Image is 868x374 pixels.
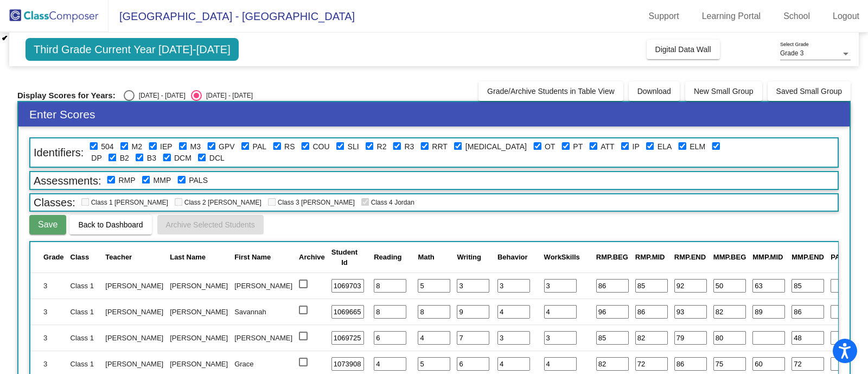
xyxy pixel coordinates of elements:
[30,195,79,210] span: Classes:
[30,173,104,188] span: Assessments:
[174,153,192,164] label: DCI Math
[67,325,103,351] td: Class 1
[102,299,167,325] td: [PERSON_NAME]
[71,252,90,263] div: Class
[633,141,640,153] label: Involved Parent
[674,253,706,261] span: RMP.END
[780,49,803,57] span: Grade 3
[792,253,824,261] span: MMP.END
[102,325,167,351] td: [PERSON_NAME]
[231,272,296,299] td: [PERSON_NAME]
[629,81,680,101] button: Download
[690,141,705,153] label: English Learner (Monitor)
[824,8,868,25] a: Logout
[374,252,411,263] div: Reading
[775,8,819,25] a: School
[478,81,623,101] button: Grade/Archive Students in Table View
[487,87,615,96] span: Grade/Archive Students in Table View
[105,252,163,263] div: Teacher
[81,199,168,206] span: Class 1 [PERSON_NAME]
[545,141,555,153] label: Occupational Therapy
[432,141,448,153] label: Referral and Review
[167,299,231,325] td: [PERSON_NAME]
[573,141,583,153] label: Physical Therapy
[374,252,401,263] div: Reading
[120,153,129,164] label: Behavior Tier 2
[175,199,261,206] span: Class 2 [PERSON_NAME]
[457,252,481,263] div: Writing
[105,252,132,263] div: Teacher
[135,91,186,100] div: [DATE] - [DATE]
[655,45,711,54] span: Digital Data Wall
[71,252,99,263] div: Class
[693,8,770,25] a: Learning Portal
[209,153,225,164] label: DCI Language Arts
[160,141,173,153] label: Individualized Education Plan
[124,90,253,101] mat-radio-group: Select an option
[202,91,253,100] div: [DATE] - [DATE]
[647,40,720,59] button: Digital Data Wall
[377,141,387,153] label: Reading Tier 2
[361,199,414,206] span: Class 4 Jordan
[18,102,850,126] h3: Enter Scores
[30,242,67,272] th: Grade
[694,87,754,96] span: New Small Group
[231,299,296,325] td: Savannah
[768,81,851,101] button: Saved Small Group
[38,220,58,229] span: Save
[752,253,783,261] span: MMP.MID
[544,252,580,263] div: WorkSkills
[637,87,671,96] span: Download
[497,252,528,263] div: Behavior
[147,153,156,164] label: Behavior Tier 3
[418,252,450,263] div: Math
[157,215,264,234] button: Archive Selected Students
[658,141,672,153] label: English Learner (Active)
[457,252,491,263] div: Writing
[253,141,266,153] label: PALS tutoring
[635,253,665,261] span: RMP.MID
[69,215,151,234] button: Back to Dashboard
[91,153,101,164] label: Disengaged Parent (Not involved)
[167,272,231,299] td: [PERSON_NAME]
[234,252,271,263] div: First Name
[331,247,358,268] div: Student Id
[170,252,206,263] div: Last Name
[17,91,116,100] span: Display Scores for Years:
[331,247,367,268] div: Student Id
[713,253,746,261] span: MMP.BEG
[29,215,66,234] button: Save
[544,252,590,263] div: WorkSkills
[404,141,414,153] label: Reading Tier 3
[497,252,538,263] div: Behavior
[101,141,113,153] label: 504 Plan
[67,272,103,299] td: Class 1
[154,175,171,186] label: Math Map
[640,8,688,25] a: Support
[170,252,228,263] div: Last Name
[465,141,527,153] label: Tier 3 Meeting
[167,325,231,351] td: [PERSON_NAME]
[78,220,143,229] span: Back to Dashboard
[418,252,434,263] div: Math
[268,199,355,206] span: Class 3 [PERSON_NAME]
[67,299,103,325] td: Class 1
[30,272,67,299] td: 3
[312,141,329,153] label: Counseling Support
[284,141,295,153] label: Reading Specialist Support
[102,272,167,299] td: [PERSON_NAME]
[234,252,292,263] div: First Name
[299,253,325,261] span: Archive
[25,38,239,61] span: Third Grade Current Year [DATE]-[DATE]
[166,220,255,229] span: Archive Selected Students
[190,141,201,153] label: Math Tier 3
[596,253,628,261] span: RMP.BEG
[831,253,866,261] span: PALS.BEG
[108,8,355,25] span: [GEOGRAPHIC_DATA] - [GEOGRAPHIC_DATA]
[132,141,142,153] label: Math Tier 2
[118,175,135,186] label: Reading Map
[189,175,208,186] label: PALS
[219,141,235,153] label: Good Parent Volunteer
[776,87,842,96] span: Saved Small Group
[30,325,67,351] td: 3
